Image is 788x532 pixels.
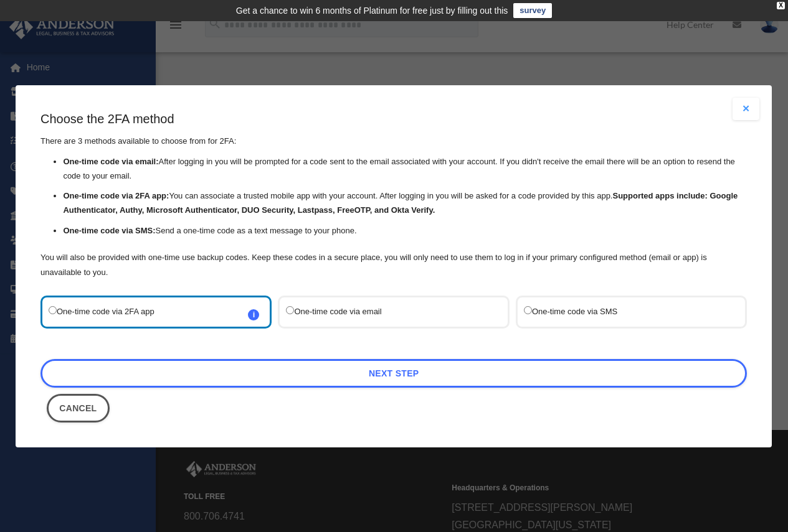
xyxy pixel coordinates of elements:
li: After logging in you will be prompted for a code sent to the email associated with your account. ... [64,154,748,183]
li: You can associate a trusted mobile app with your account. After logging in you will be asked for ... [64,189,748,218]
strong: One-time code via SMS: [64,225,156,235]
div: close [777,2,785,9]
a: survey [513,3,552,18]
input: One-time code via 2FA appi [49,306,57,314]
strong: Supported apps include: Google Authenticator, Authy, Microsoft Authenticator, DUO Security, Lastp... [64,191,738,215]
input: One-time code via SMS [524,306,532,314]
strong: One-time code via email: [64,156,159,166]
h3: Choose the 2FA method [40,110,747,128]
p: You will also be provided with one-time use backup codes. Keep these codes in a secure place, you... [40,250,747,280]
label: One-time code via 2FA app [49,304,251,320]
span: i [249,309,260,320]
strong: One-time code via 2FA app: [64,191,169,200]
label: One-time code via SMS [524,304,726,320]
input: One-time code via email [287,306,295,314]
label: One-time code via email [287,304,489,320]
div: Get a chance to win 6 months of Platinum for free just by filling out this [236,3,508,18]
a: Next Step [40,359,747,388]
button: Close modal [733,98,760,120]
div: There are 3 methods available to choose from for 2FA: [40,110,747,280]
button: Close this dialog window [47,394,110,422]
li: Send a one-time code as a text message to your phone. [64,223,748,238]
